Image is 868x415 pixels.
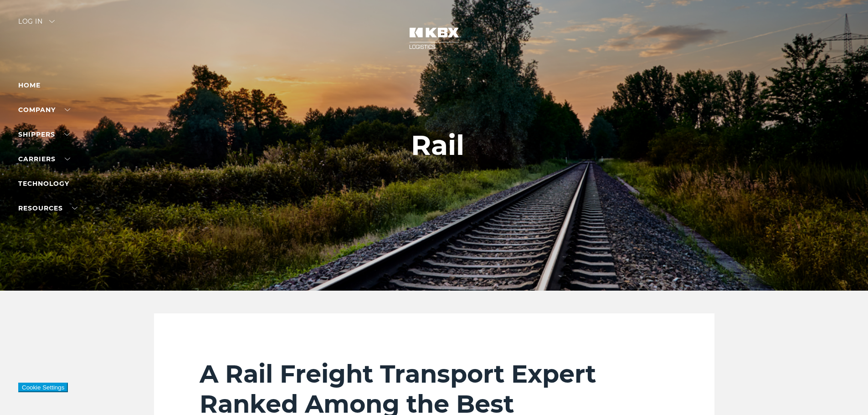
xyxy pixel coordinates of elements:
[18,179,69,188] a: Technology
[18,106,70,114] a: Company
[18,18,55,31] div: Log in
[411,130,464,161] h1: Rail
[18,155,70,163] a: Carriers
[18,383,68,392] button: Cookie Settings
[18,130,70,138] a: SHIPPERS
[49,20,55,23] img: arrow
[400,18,468,58] img: kbx logo
[18,204,77,212] a: RESOURCES
[18,81,41,89] a: Home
